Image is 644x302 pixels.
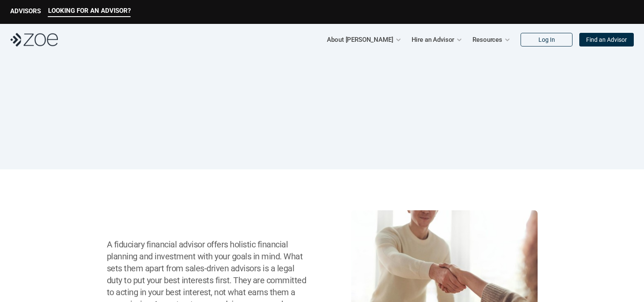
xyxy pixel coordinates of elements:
[579,33,634,46] a: Find an Advisor
[10,7,41,15] p: ADVISORS
[177,98,468,127] h1: Why Hire a Financial Advisor?
[586,36,627,44] p: Find an Advisor
[327,33,393,46] p: About [PERSON_NAME]
[521,33,572,46] a: Log In
[472,33,502,46] p: Resources
[48,7,131,15] p: LOOKING FOR AN ADVISOR?
[412,33,455,46] p: Hire an Advisor
[538,36,555,44] p: Log In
